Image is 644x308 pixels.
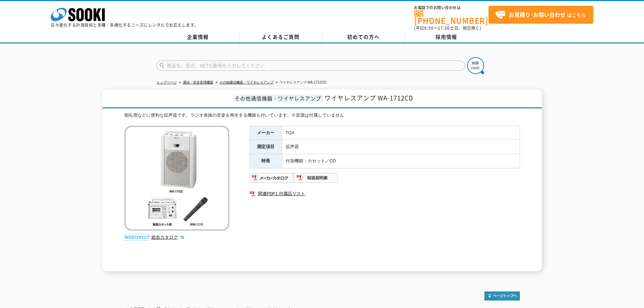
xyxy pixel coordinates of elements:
img: トップページへ [484,291,520,301]
span: 8:50 [424,25,434,31]
img: webカタログ [124,234,150,241]
img: btn_search.png [467,57,484,74]
li: ワイヤレスアンプ WA-1712CD [275,79,327,86]
img: メーカーカタログ [249,172,294,183]
span: (平日 ～ 土日、祝日除く) [414,25,481,31]
a: お見積り･お問い合わせはこちら [488,6,593,24]
p: 日々進化する計測技術と多種・多様化するニーズにレンタルでお応えします。 [51,23,199,27]
a: 初めての方へ [322,32,405,42]
a: 企業情報 [157,32,239,42]
a: トップページ [157,80,177,84]
th: 測定項目 [249,140,282,154]
td: 付加機能：カセット／CD [282,154,520,168]
a: [PHONE_NUMBER] [414,10,488,24]
img: 取扱説明書 [294,172,338,183]
span: はこちら [495,10,586,20]
span: その他通信機器・ワイヤレスアンプ [233,94,323,102]
a: 取扱説明書 [294,177,338,182]
a: 総合カタログ [151,235,185,240]
a: よくあるご質問 [239,32,322,42]
td: 拡声器 [282,140,520,154]
img: ワイヤレスアンプ WA-1712CD [124,126,229,231]
div: 朝礼用などに便利な拡声器です。ラジオ体操の音楽を再生する機能も付いています。※音源は付属していません [124,112,520,119]
th: 特長 [249,154,282,168]
td: TOA [282,126,520,140]
span: お電話でのお問い合わせは [414,6,488,10]
a: 関連PDF1 付属品リスト [249,189,520,198]
th: メーカー [249,126,282,140]
a: 採用情報 [405,32,488,42]
span: 17:30 [438,25,450,31]
span: 初めての方へ [347,33,380,41]
span: ワイヤレスアンプ WA-1712CD [325,93,413,102]
a: メーカーカタログ [249,177,294,182]
a: その他通信機器・ワイヤレスアンプ [219,80,273,84]
input: 商品名、型式、NETIS番号を入力してください [157,61,465,71]
strong: お見積り･お問い合わせ [509,10,566,19]
a: 通信・安全管理機器 [183,80,213,84]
